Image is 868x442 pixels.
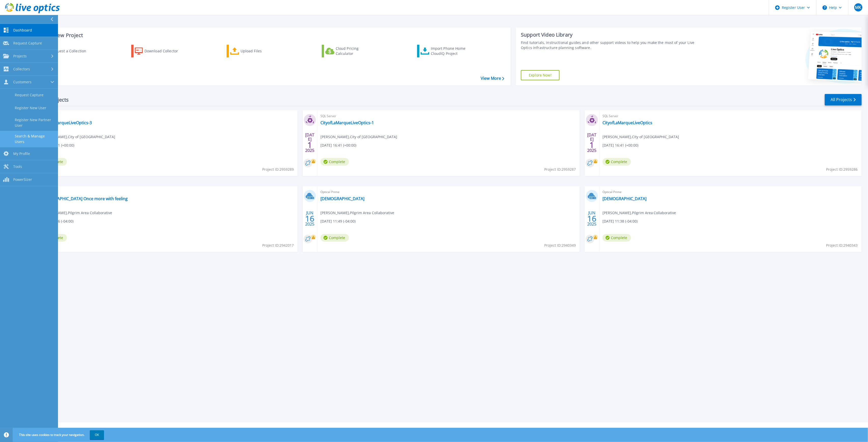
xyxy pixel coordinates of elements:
[587,133,597,152] div: [DATE] 2025
[587,209,597,228] div: JUN 2025
[36,45,93,57] a: Request a Collection
[544,243,576,248] span: Project ID: 2940349
[90,430,104,439] button: OK
[14,430,104,439] span: This site uses cookies to track your navigation.
[36,33,504,38] h3: Start a New Project
[38,113,295,119] span: SQL Server
[320,196,364,201] a: [DEMOGRAPHIC_DATA]
[602,113,859,119] span: SQL Server
[431,46,470,56] div: Import Phone Home CloudIQ Project
[307,143,312,147] span: 1
[241,46,281,56] div: Upload Files
[855,5,861,9] span: MK
[602,218,638,224] span: [DATE] 11:38 (-04:00)
[320,120,374,125] a: CityofLaMarqueLiveOptics-1
[305,133,315,152] div: [DATE] 2025
[38,196,128,201] a: [DEMOGRAPHIC_DATA] Once more with feeling
[13,67,30,71] span: Collectors
[262,167,294,172] span: Project ID: 2959289
[320,158,349,166] span: Complete
[13,41,42,45] span: Request Capture
[602,158,631,166] span: Complete
[13,164,22,169] span: Tools
[38,120,92,125] a: CityofLaMarqueLiveOptics-3
[51,46,91,56] div: Request a Collection
[305,209,315,228] div: JUN 2025
[13,54,27,58] span: Projects
[131,45,188,57] a: Download Collector
[13,151,30,156] span: My Profile
[587,216,596,221] span: 16
[305,216,314,221] span: 16
[590,143,594,147] span: 1
[320,134,397,140] span: [PERSON_NAME] , City of [GEOGRAPHIC_DATA]
[262,243,294,248] span: Project ID: 2942017
[320,189,577,195] span: Optical Prime
[481,76,504,81] a: View More
[322,45,378,57] a: Cloud Pricing Calculator
[521,70,560,80] a: Explore Now!
[521,31,701,38] div: Support Video Library
[826,167,858,172] span: Project ID: 2959286
[602,143,638,148] span: [DATE] 16:41 (+00:00)
[227,45,283,57] a: Upload Files
[521,40,701,50] div: Find tutorials, instructional guides and other support videos to help you make the most of your L...
[602,189,859,195] span: Optical Prime
[144,46,185,56] div: Download Collector
[38,210,112,216] span: [PERSON_NAME] , Pilgrim Area Collaborative
[544,167,576,172] span: Project ID: 2959287
[320,113,577,119] span: SQL Server
[13,177,32,182] span: PowerSizer
[13,80,32,84] span: Customers
[826,243,858,248] span: Project ID: 2940343
[320,210,394,216] span: [PERSON_NAME] , Pilgrim Area Collaborative
[825,94,862,105] a: All Projects
[602,134,679,140] span: [PERSON_NAME] , City of [GEOGRAPHIC_DATA]
[320,234,349,242] span: Complete
[602,120,652,125] a: CityofLaMarqueLiveOptics
[38,189,295,195] span: Optical Prime
[320,218,356,224] span: [DATE] 11:49 (-04:00)
[336,46,376,56] div: Cloud Pricing Calculator
[320,143,356,148] span: [DATE] 16:41 (+00:00)
[602,234,631,242] span: Complete
[602,210,676,216] span: [PERSON_NAME] , Pilgrim Area Collaborative
[38,134,115,140] span: [PERSON_NAME] , City of [GEOGRAPHIC_DATA]
[13,28,32,33] span: Dashboard
[602,196,646,201] a: [DEMOGRAPHIC_DATA]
